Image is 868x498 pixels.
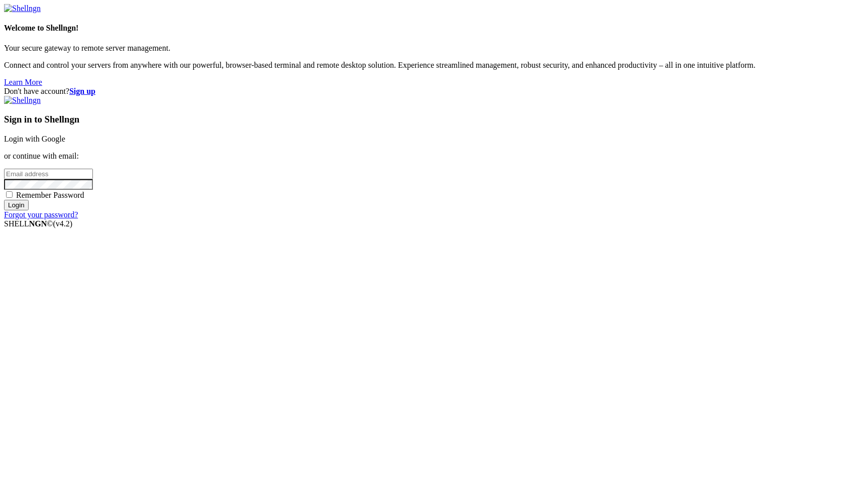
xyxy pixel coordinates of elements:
span: Remember Password [16,191,84,199]
a: Learn More [4,78,42,86]
a: Forgot your password? [4,210,78,219]
span: 4.2.0 [53,219,73,228]
img: Shellngn [4,96,41,105]
p: or continue with email: [4,152,864,161]
a: Login with Google [4,135,65,143]
img: Shellngn [4,4,41,13]
span: SHELL © [4,219,72,228]
input: Login [4,200,29,210]
input: Email address [4,169,93,179]
h3: Sign in to Shellngn [4,114,864,125]
p: Your secure gateway to remote server management. [4,44,864,53]
a: Sign up [69,87,95,95]
h4: Welcome to Shellngn! [4,24,864,33]
p: Connect and control your servers from anywhere with our powerful, browser-based terminal and remo... [4,61,864,70]
input: Remember Password [6,191,13,198]
div: Don't have account? [4,87,864,96]
b: NGN [29,219,47,228]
